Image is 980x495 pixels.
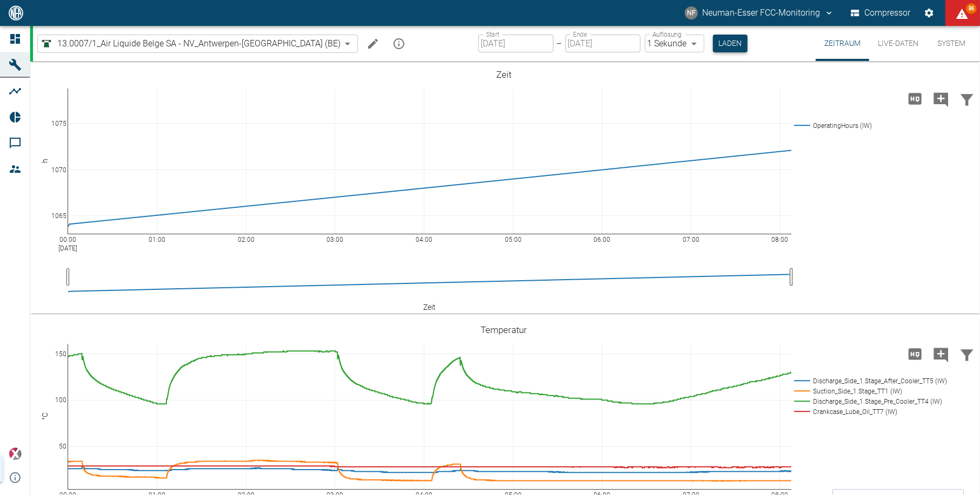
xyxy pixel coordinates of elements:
[685,6,698,19] div: NF
[928,340,954,368] button: Kommentar hinzufügen
[869,26,927,61] button: Live-Daten
[902,348,928,358] span: Hohe Auflösung
[645,35,704,52] div: 1 Sekunde
[388,33,410,55] button: mission info
[954,340,980,368] button: Daten filtern
[927,26,976,61] button: System
[57,37,341,50] span: 13.0007/1_Air Liquide Belge SA - NV_Antwerpen-[GEOGRAPHIC_DATA] (BE)
[919,3,939,23] button: Einstellungen
[849,3,913,23] button: Compressor
[954,85,980,113] button: Daten filtern
[816,26,869,61] button: Zeitraum
[683,3,836,23] button: fcc-monitoring@neuman-esser.com
[573,30,587,39] label: Ende
[966,3,977,14] span: 86
[565,35,641,52] input: DD.MM.YYYY
[40,37,341,50] a: 13.0007/1_Air Liquide Belge SA - NV_Antwerpen-[GEOGRAPHIC_DATA] (BE)
[713,35,748,52] button: Laden
[557,37,562,50] p: –
[902,93,928,103] span: Hohe Auflösung
[928,85,954,113] button: Kommentar hinzufügen
[652,30,682,39] label: Auflösung
[478,35,554,52] input: DD.MM.YYYY
[486,30,499,39] label: Start
[9,447,22,460] img: Xplore Logo
[362,33,384,55] button: Machine bearbeiten
[8,5,24,20] img: logo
